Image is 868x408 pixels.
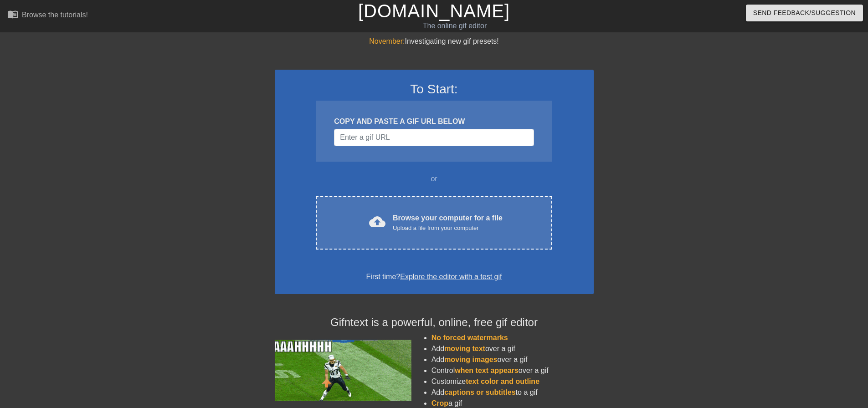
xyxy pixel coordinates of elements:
[275,340,411,401] img: football_small.gif
[455,367,519,374] span: when text appears
[444,345,485,352] span: moving text
[287,82,582,97] h3: To Start:
[444,388,515,396] span: captions or subtitles
[466,377,539,385] span: text color and outline
[746,5,863,21] button: Send Feedback/Suggestion
[22,11,88,19] div: Browse the tutorials!
[358,1,510,21] a: [DOMAIN_NAME]
[298,173,570,184] div: or
[753,7,856,19] span: Send Feedback/Suggestion
[369,214,385,230] span: cloud_upload
[431,387,594,398] li: Add to a gif
[393,224,503,233] div: Upload a file from your computer
[275,316,594,329] h4: Gifntext is a powerful, online, free gif editor
[334,116,534,127] div: COPY AND PASTE A GIF URL BELOW
[334,129,534,146] input: Username
[444,356,497,363] span: moving images
[431,365,594,376] li: Control over a gif
[275,36,594,47] div: Investigating new gif presets!
[431,334,508,342] span: No forced watermarks
[287,271,582,282] div: First time?
[400,273,502,280] a: Explore the editor with a test gif
[431,376,594,387] li: Customize
[7,9,88,23] a: Browse the tutorials!
[431,343,594,354] li: Add over a gif
[431,399,448,407] span: Crop
[294,20,616,31] div: The online gif editor
[431,354,594,365] li: Add over a gif
[393,213,503,233] div: Browse your computer for a file
[369,37,405,45] span: November:
[7,9,18,20] span: menu_book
